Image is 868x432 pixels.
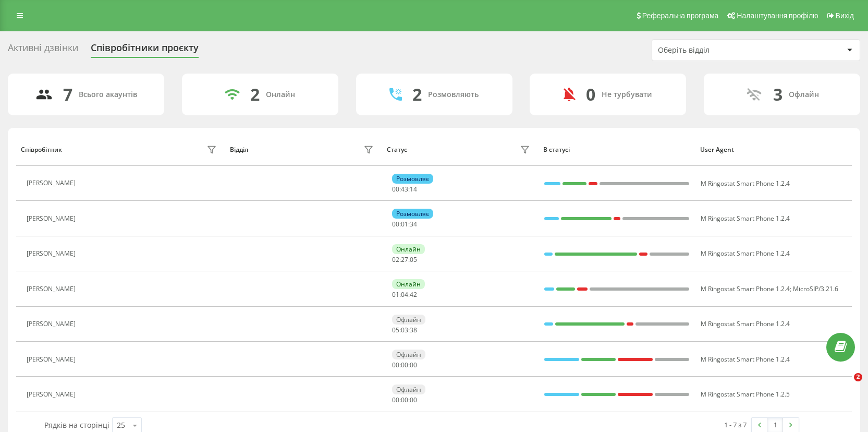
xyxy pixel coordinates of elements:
div: : : [392,397,417,404]
div: 7 [63,85,72,104]
div: : : [392,221,417,228]
span: 00 [410,361,417,369]
span: 00 [392,185,399,194]
div: Відділ [230,146,248,153]
div: 2 [250,85,260,104]
div: 0 [586,85,595,104]
div: Розмовляє [392,209,433,219]
span: M Ringostat Smart Phone 1.2.4 [701,214,790,223]
div: 1 - 7 з 7 [724,419,747,430]
div: Розмовляє [392,174,433,184]
div: [PERSON_NAME] [27,320,78,328]
span: 14 [410,185,417,194]
div: [PERSON_NAME] [27,179,78,187]
div: Активні дзвінки [8,42,78,58]
div: [PERSON_NAME] [27,285,78,293]
div: Офлайн [392,315,425,325]
span: M Ringostat Smart Phone 1.2.4 [701,284,790,293]
span: 05 [410,255,417,264]
div: Співробітник [21,146,62,153]
span: 00 [392,361,399,369]
span: Реферальна програма [642,11,719,20]
span: M Ringostat Smart Phone 1.2.4 [701,319,790,328]
div: 3 [773,85,783,104]
div: : : [392,327,417,334]
div: : : [392,256,417,263]
div: Офлайн [392,350,425,359]
span: M Ringostat Smart Phone 1.2.4 [701,355,790,364]
span: 00 [392,395,399,404]
span: 00 [401,395,408,404]
span: M Ringostat Smart Phone 1.2.4 [701,179,790,188]
div: Онлайн [392,244,425,254]
span: Вихід [836,11,854,20]
div: Онлайн [392,279,425,289]
span: 02 [392,255,399,264]
div: : : [392,362,417,369]
div: [PERSON_NAME] [27,391,78,398]
div: Офлайн [789,90,819,99]
span: M Ringostat Smart Phone 1.2.5 [701,390,790,399]
div: [PERSON_NAME] [27,250,78,257]
span: 04 [401,290,408,299]
div: Офлайн [392,385,425,394]
span: 42 [410,290,417,299]
div: Онлайн [266,90,295,99]
div: 2 [412,85,422,104]
span: 05 [392,326,399,334]
div: Оберіть відділ [658,46,783,55]
div: Співробітники проєкту [91,42,199,58]
div: : : [392,186,417,193]
span: MicroSIP/3.21.6 [793,284,838,293]
div: [PERSON_NAME] [27,356,78,363]
span: 00 [392,220,399,229]
span: 01 [392,290,399,299]
span: 01 [401,220,408,229]
div: : : [392,291,417,298]
span: M Ringostat Smart Phone 1.2.4 [701,249,790,258]
span: Рядків на сторінці [44,420,109,430]
div: Не турбувати [602,90,652,99]
div: 25 [117,420,125,430]
span: 43 [401,185,408,194]
span: 2 [854,373,862,381]
span: 00 [401,361,408,369]
iframe: Intercom live chat [833,373,858,398]
div: Розмовляють [428,90,479,99]
div: [PERSON_NAME] [27,215,78,222]
span: 34 [410,220,417,229]
div: Статус [387,146,407,153]
div: В статусі [543,146,690,153]
span: 03 [401,326,408,334]
span: Налаштування профілю [737,11,818,20]
span: 00 [410,395,417,404]
div: User Agent [700,146,847,153]
div: Всього акаунтів [79,90,137,99]
span: 27 [401,255,408,264]
span: 38 [410,326,417,334]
